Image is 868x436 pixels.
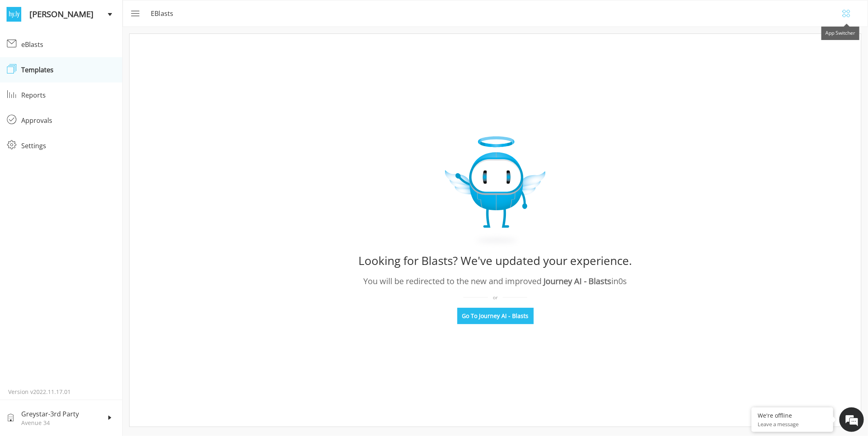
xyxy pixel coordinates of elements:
div: We're offline [758,412,827,419]
img: logo [7,7,21,22]
div: Reports [21,90,116,100]
span: Go To Journey AI - Blasts [462,312,529,320]
img: expiry_Image [445,136,546,248]
div: eBlasts [21,40,116,49]
div: Minimize live chat window [134,4,154,24]
button: Go To Journey AI - Blasts [457,308,534,324]
textarea: Type your message and click 'Submit' [4,223,156,251]
em: Submit [120,251,148,262]
div: Settings [21,141,116,151]
div: Leave a message [43,46,137,56]
span: We are offline. Please leave us a message. [17,103,143,185]
div: Approvals [21,116,116,125]
div: Looking for Blasts? We've updated your experience. [359,251,632,270]
div: Templates [21,65,116,75]
div: or [463,294,527,301]
img: d_692782471_company_1567716308916_692782471 [14,41,34,61]
p: eBlasts [151,9,179,18]
span: Journey AI - Blasts [544,276,612,287]
div: You will be redirected to the new and improved in 0 s [364,275,627,287]
p: Version v2022.11.17.01 [8,388,114,396]
p: Leave a message [758,420,827,428]
button: menu [125,4,144,23]
span: [PERSON_NAME] [29,8,107,20]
